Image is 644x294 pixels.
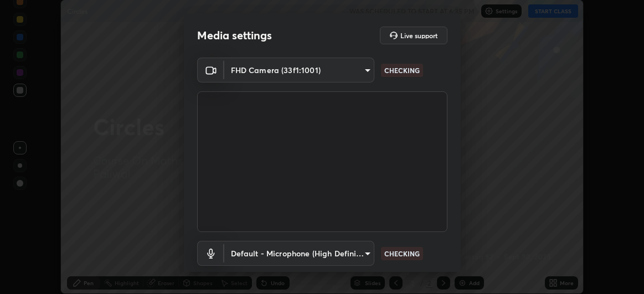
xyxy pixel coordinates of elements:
[197,28,272,43] h2: Media settings
[384,65,420,75] p: CHECKING
[224,58,374,82] div: FHD Camera (33f1:1001)
[384,249,420,259] p: CHECKING
[400,32,437,39] h5: Live support
[224,241,374,266] div: FHD Camera (33f1:1001)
